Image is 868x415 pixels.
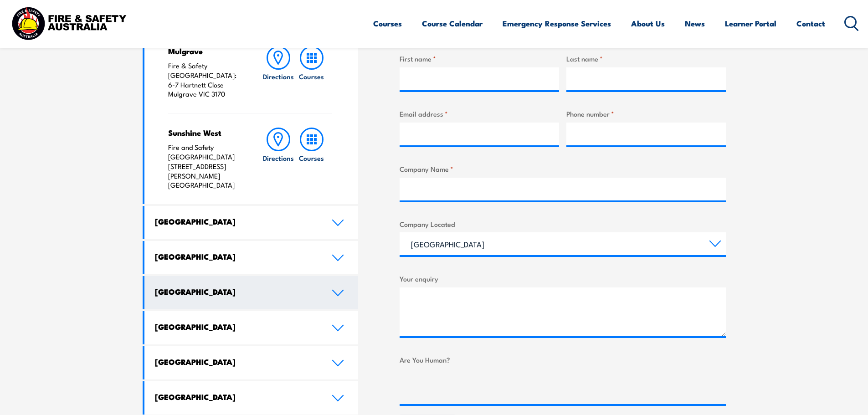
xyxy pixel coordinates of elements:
[144,206,359,239] a: [GEOGRAPHIC_DATA]
[262,46,295,99] a: Directions
[168,61,244,99] p: Fire & Safety [GEOGRAPHIC_DATA]: 6-7 Hartnett Close Mulgrave VIC 3170
[263,72,294,81] h6: Directions
[144,311,359,344] a: [GEOGRAPHIC_DATA]
[144,381,359,415] a: [GEOGRAPHIC_DATA]
[155,287,318,297] h4: [GEOGRAPHIC_DATA]
[299,72,324,81] h6: Courses
[503,11,611,36] a: Emergency Response Services
[155,216,318,226] h4: [GEOGRAPHIC_DATA]
[631,11,665,36] a: About Us
[262,128,295,190] a: Directions
[144,346,359,379] a: [GEOGRAPHIC_DATA]
[155,357,318,367] h4: [GEOGRAPHIC_DATA]
[295,128,328,190] a: Courses
[400,53,559,64] label: First name
[144,276,359,309] a: [GEOGRAPHIC_DATA]
[422,11,483,36] a: Course Calendar
[168,128,244,138] h4: Sunshine West
[725,11,776,36] a: Learner Portal
[796,11,825,36] a: Contact
[168,46,244,56] h4: Mulgrave
[400,369,538,404] iframe: reCAPTCHA
[299,153,324,163] h6: Courses
[400,164,726,174] label: Company Name
[400,219,726,229] label: Company Located
[263,153,294,163] h6: Directions
[566,53,726,64] label: Last name
[400,108,559,119] label: Email address
[155,322,318,332] h4: [GEOGRAPHIC_DATA]
[168,143,244,190] p: Fire and Safety [GEOGRAPHIC_DATA] [STREET_ADDRESS][PERSON_NAME] [GEOGRAPHIC_DATA]
[400,273,726,284] label: Your enquiry
[144,241,359,274] a: [GEOGRAPHIC_DATA]
[685,11,705,36] a: News
[155,251,318,261] h4: [GEOGRAPHIC_DATA]
[295,46,328,99] a: Courses
[155,392,318,402] h4: [GEOGRAPHIC_DATA]
[400,354,726,365] label: Are You Human?
[566,108,726,119] label: Phone number
[373,11,402,36] a: Courses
